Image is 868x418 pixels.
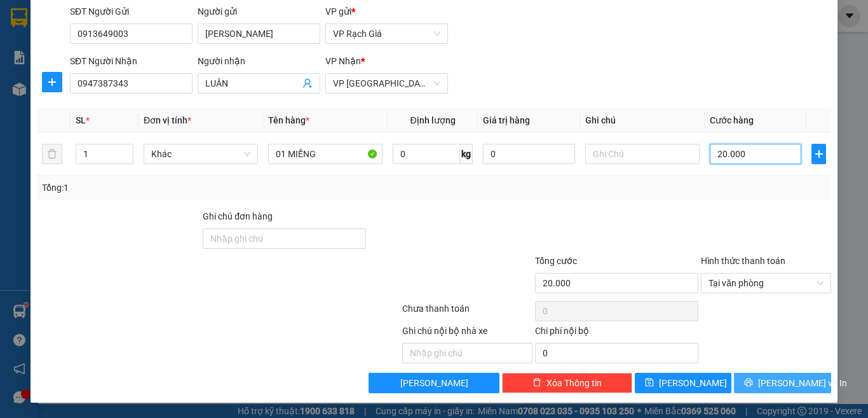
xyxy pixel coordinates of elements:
[97,52,173,80] span: Địa chỉ:
[5,29,71,43] span: VP Rạch Giá
[483,115,530,125] span: Giá trị hàng
[402,324,532,343] div: Ghi chú nội bộ nhà xe
[70,4,193,18] div: SĐT Người Gửi
[811,144,826,164] button: plus
[42,181,336,195] div: Tổng: 1
[734,373,831,393] button: printer[PERSON_NAME] và In
[400,376,468,390] span: [PERSON_NAME]
[5,45,95,73] strong: 260A, [PERSON_NAME]
[325,56,361,66] span: VP Nhận
[203,211,273,221] label: Ghi chú đơn hàng
[483,144,574,164] input: 0
[709,274,824,293] span: Tại văn phòng
[535,256,577,266] span: Tổng cước
[502,373,632,393] button: deleteXóa Thông tin
[97,52,173,80] strong: Bến xe Ba Hòn
[710,115,754,125] span: Cước hàng
[5,74,94,116] span: Điện thoại:
[144,115,191,125] span: Đơn vị tính
[198,4,320,18] div: Người gửi
[369,373,499,393] button: [PERSON_NAME]
[401,302,534,324] div: Chưa thanh toán
[744,378,753,388] span: printer
[812,149,825,159] span: plus
[701,256,785,266] label: Hình thức thanh toán
[70,54,193,68] div: SĐT Người Nhận
[325,4,448,18] div: VP gửi
[635,373,732,393] button: save[PERSON_NAME]
[268,144,383,164] input: VD: Bàn, Ghế
[203,228,366,249] input: Ghi chú đơn hàng
[535,324,698,343] div: Chi phí nội bộ
[97,81,180,109] span: Điện thoại:
[645,378,654,388] span: save
[43,77,62,87] span: plus
[585,144,700,164] input: Ghi Chú
[42,72,62,92] button: plus
[5,88,94,116] span: 02973 606 868
[333,24,440,43] span: VP Rạch Giá
[580,108,705,133] th: Ghi chú
[410,115,455,125] span: Định lượng
[460,144,473,164] span: kg
[8,6,184,24] strong: NHÀ XE [PERSON_NAME]
[97,36,154,50] span: VP Ba Hòn
[302,78,313,88] span: user-add
[268,115,309,125] span: Tên hàng
[532,378,541,388] span: delete
[5,45,95,73] span: Địa chỉ:
[758,376,847,390] span: [PERSON_NAME] và In
[151,144,250,164] span: Khác
[402,343,532,363] input: Nhập ghi chú
[546,376,602,390] span: Xóa Thông tin
[333,74,440,93] span: VP Hà Tiên
[76,115,86,125] span: SL
[659,376,727,390] span: [PERSON_NAME]
[42,144,62,164] button: delete
[198,54,320,68] div: Người nhận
